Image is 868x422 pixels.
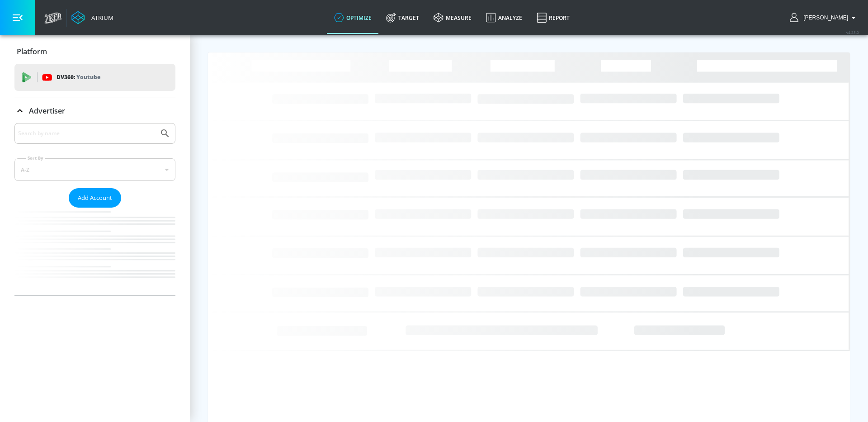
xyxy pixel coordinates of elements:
div: Advertiser [14,123,175,295]
div: Atrium [88,14,113,22]
p: Youtube [76,72,100,82]
a: optimize [327,1,379,34]
label: Sort By [26,155,45,161]
a: Atrium [71,11,113,24]
div: Platform [14,39,175,64]
span: Add Account [78,193,112,203]
span: login as: casey.cohen@zefr.com [800,14,848,21]
p: Advertiser [29,106,65,116]
a: Target [379,1,426,34]
p: DV360: [57,72,100,82]
nav: list of Advertiser [14,208,175,295]
input: Search by name [18,128,155,139]
div: DV360: Youtube [14,64,175,91]
a: Report [529,1,577,34]
p: Platform [17,47,47,57]
span: v 4.28.0 [846,30,859,35]
button: Add Account [69,188,121,208]
a: Analyze [479,1,529,34]
div: A-Z [14,158,175,181]
button: [PERSON_NAME] [790,12,859,23]
a: measure [426,1,479,34]
div: Advertiser [14,98,175,123]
